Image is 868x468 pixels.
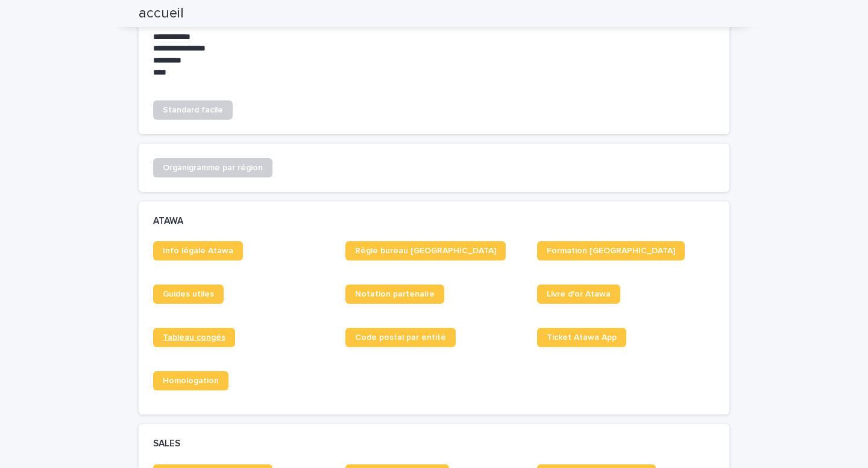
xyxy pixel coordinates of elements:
[153,100,233,120] a: Standard facile
[537,285,620,304] a: Livre d'or Atawa
[345,241,506,260] a: Règle bureau [GEOGRAPHIC_DATA]
[547,333,617,342] span: Ticket Atawa App
[153,328,235,347] a: Tableau congés
[153,285,224,304] a: Guides utiles
[163,290,214,298] span: Guides utiles
[153,439,180,449] h2: SALES
[163,333,225,342] span: Tableau congés
[537,241,685,260] a: Formation [GEOGRAPHIC_DATA]
[153,371,228,390] a: Homologation
[163,247,233,255] span: Info légale Atawa
[153,158,272,177] a: Organigramme par région
[355,333,446,342] span: Code postal par entité
[547,290,611,298] span: Livre d'or Atawa
[163,377,219,385] span: Homologation
[547,247,675,255] span: Formation [GEOGRAPHIC_DATA]
[355,290,435,298] span: Notation partenaire
[153,216,183,227] h2: ATAWA
[163,106,223,114] span: Standard facile
[537,328,626,347] a: Ticket Atawa App
[345,285,444,304] a: Notation partenaire
[355,247,496,255] span: Règle bureau [GEOGRAPHIC_DATA]
[345,328,456,347] a: Code postal par entité
[163,164,263,172] span: Organigramme par région
[139,5,184,22] h2: accueil
[153,241,243,260] a: Info légale Atawa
